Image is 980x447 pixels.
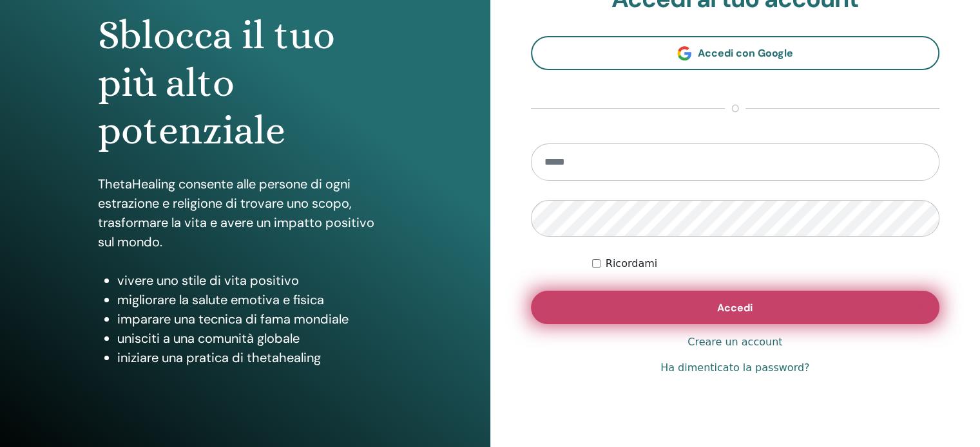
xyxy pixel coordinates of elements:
li: migliorare la salute emotiva e fisica [117,290,392,309]
li: unisciti a una comunità globale [117,329,392,348]
span: o [725,101,745,116]
p: ThetaHealing consente alle persone di ogni estrazione e religione di trovare uno scopo, trasforma... [98,174,392,251]
li: iniziare una pratica di thetahealing [117,348,392,367]
label: Ricordami [606,256,657,271]
span: Accedi con Google [698,46,793,60]
div: Keep me authenticated indefinitely or until I manually logout [592,256,939,271]
a: Creare un account [687,334,782,350]
li: vivere uno stile di vita positivo [117,271,392,290]
a: Accedi con Google [531,36,940,70]
h1: Sblocca il tuo più alto potenziale [98,12,392,155]
a: Ha dimenticato la password? [660,360,809,376]
li: imparare una tecnica di fama mondiale [117,309,392,329]
span: Accedi [717,301,753,315]
button: Accedi [531,291,940,324]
